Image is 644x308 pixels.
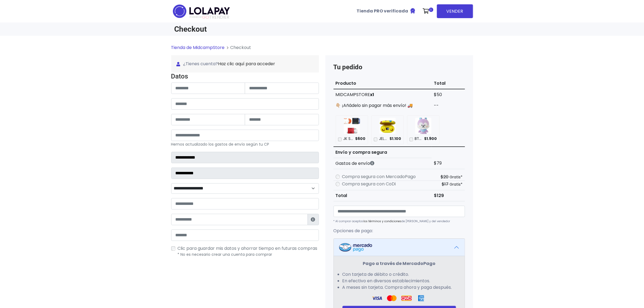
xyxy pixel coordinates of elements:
[333,78,432,89] th: Producto
[311,217,315,222] i: Estafeta lo usará para ponerse en contacto en caso de tener algún problema con el envío
[429,8,433,12] span: 1
[401,295,412,302] img: Oxxo Logo
[339,243,372,252] img: Mercadopago Logo
[171,44,473,55] nav: breadcrumb
[441,174,449,180] s: $20
[344,118,360,134] img: JK SINGLE CD SET
[333,89,432,100] td: MIDCAMPSTORE
[218,61,275,67] a: Haz clic aquí para acceder
[333,228,465,234] p: Opciones de pago:
[357,8,408,14] b: Tienda PRO verificada
[432,89,465,100] td: $50
[190,16,202,19] span: POWERED BY
[342,181,396,187] label: Compra segura con CoDi
[333,147,432,158] th: Envío y compra segura
[171,142,269,147] small: Hemos actualizado los gastos de envío según tu CP
[442,181,449,187] s: $17
[202,14,209,20] span: GO
[174,25,319,34] h1: Checkout
[364,219,402,223] a: los términos y condiciones
[390,136,401,142] span: $1.100
[177,61,313,67] span: ¿Tienes cuenta?
[333,63,465,71] h4: Tu pedido
[178,252,319,257] p: * No es necesario crear una cuenta para comprar
[343,136,354,142] p: JK SINGLE CD SET
[333,219,465,223] p: * Al comprar aceptas de [PERSON_NAME] y del vendedor
[379,136,388,142] p: JELLY CANDY BLUETOOTH EARPHONE VER 1
[171,73,319,80] h4: Datos
[190,15,229,20] span: TRENDIER
[333,158,432,169] th: Gastos de envío
[432,100,465,111] td: --
[379,118,396,134] img: JELLY CANDY BLUETOOTH EARPHONE VER 1
[450,174,463,180] small: Gratis*
[333,190,432,201] th: Total
[432,190,465,201] td: $129
[342,278,456,284] li: En efectivo en diversos establecimientos.
[370,161,375,165] i: Los gastos de envío dependen de códigos postales. ¡Te puedes llevar más productos en un solo envío !
[432,78,465,89] th: Total
[178,245,318,251] span: Clic para guardar mis datos y ahorrar tiempo en futuras compras
[409,8,416,14] img: Tienda verificada
[416,295,426,302] img: Amex Logo
[415,118,431,134] img: BT21 INSIDE MANG HUG DOLL
[355,136,366,142] span: $600
[171,3,232,20] img: logo
[171,44,225,51] a: Tienda de MidcampStore
[342,284,456,291] li: A meses sin tarjeta. Compra ahora y paga después.
[372,295,382,302] img: Visa Logo
[432,158,465,169] td: $79
[225,44,251,51] li: Checkout
[387,295,397,302] img: Visa Logo
[333,100,432,111] td: 👇🏼 ¡Añádelo sin pagar más envío! 🚚
[363,260,435,267] strong: Pago a través de MercadoPago
[342,173,416,180] label: Compra segura con MercadoPago
[437,4,473,18] a: VENDER
[450,182,463,187] small: Gratis*
[424,136,437,142] span: $1.900
[370,91,374,98] strong: x1
[342,271,456,278] li: Con tarjeta de débito o crédito.
[420,3,435,19] a: 1
[415,136,422,142] p: BT21 INSIDE MANG HUG DOLL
